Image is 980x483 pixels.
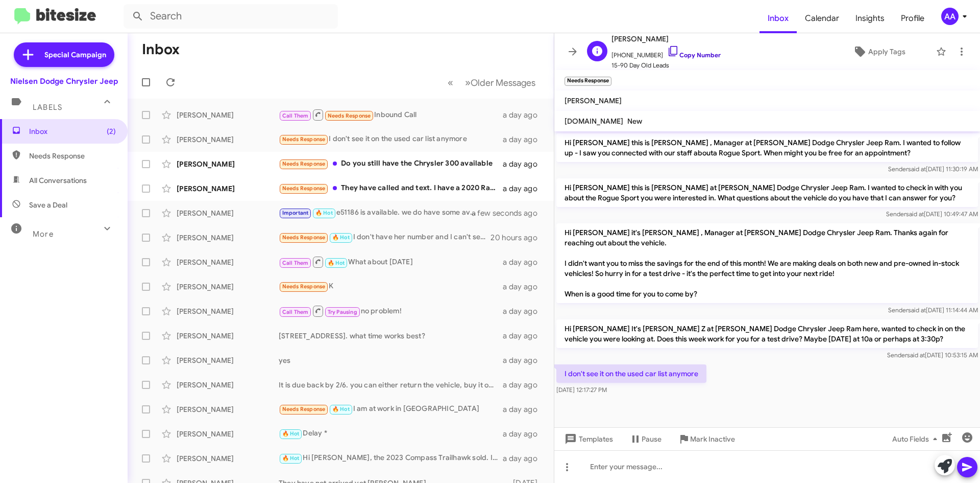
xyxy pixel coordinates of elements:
div: Inbound Call [279,108,503,121]
div: a day ago [503,453,546,464]
a: Inbox [759,4,797,33]
span: Needs Response [282,234,326,241]
div: Hi [PERSON_NAME], the 2023 Compass Trailhawk sold. I do have other compasses available. Would you... [279,452,503,464]
div: a day ago [503,429,546,439]
span: More [33,229,54,239]
span: Apply Tags [868,42,905,61]
div: Do you still have the Chrysler 300 available [279,158,503,170]
span: Labels [33,103,62,112]
div: a day ago [503,282,546,292]
div: a day ago [503,159,546,169]
div: I am at work in [GEOGRAPHIC_DATA] [279,403,503,415]
a: Copy Number [667,51,721,59]
span: 🔥 Hot [315,210,333,216]
span: Needs Response [282,160,326,167]
div: 20 hours ago [491,233,546,243]
span: Save a Deal [29,200,67,210]
span: Needs Response [282,406,326,412]
div: [PERSON_NAME] [177,159,279,169]
div: [PERSON_NAME] [177,257,279,267]
span: Call Them [282,112,309,119]
p: I don't see it on the used car list anymore [556,364,706,383]
span: said at [908,165,926,173]
span: said at [907,351,925,359]
div: [PERSON_NAME] [177,429,279,439]
button: Mark Inactive [670,430,743,448]
span: Auto Fields [892,430,941,448]
div: They have called and text. I have a 2020 Ram 1500. I am upside down about $6k. My wife has a 2018... [279,182,503,194]
span: Sender [DATE] 10:49:47 AM [886,210,978,218]
span: (2) [107,126,116,136]
div: [PERSON_NAME] [177,183,279,194]
span: Important [282,210,309,216]
small: Needs Response [565,77,611,86]
div: [PERSON_NAME] [177,453,279,464]
span: [PERSON_NAME] [565,96,622,105]
input: Search [124,4,338,29]
div: I don't see it on the used car list anymore [279,133,503,145]
p: Hi [PERSON_NAME] it's [PERSON_NAME] , Manager at [PERSON_NAME] Dodge Chrysler Jeep Ram. Thanks ag... [556,223,978,303]
span: Older Messages [471,77,535,88]
span: 🔥 Hot [282,455,300,462]
div: yes [279,355,503,365]
span: Inbox [29,126,116,136]
span: [DATE] 12:17:27 PM [556,386,607,394]
span: Sender [DATE] 10:53:15 AM [887,351,978,359]
span: Call Them [282,309,309,315]
span: Insights [847,4,893,33]
span: Needs Response [282,185,326,192]
span: 🔥 Hot [282,430,300,437]
div: a day ago [503,306,546,316]
div: [PERSON_NAME] [177,380,279,390]
div: [PERSON_NAME] [177,355,279,365]
span: Call Them [282,260,309,266]
div: a day ago [503,380,546,390]
button: Apply Tags [826,42,931,61]
p: Hi [PERSON_NAME] this is [PERSON_NAME] at [PERSON_NAME] Dodge Chrysler Jeep Ram. I wanted to chec... [556,178,978,207]
span: Mark Inactive [690,430,735,448]
span: Templates [562,430,613,448]
div: [PERSON_NAME] [177,282,279,292]
div: e51186 is available. we do have some availability [DATE] if you want to stop in [279,207,484,219]
span: Needs Response [282,136,326,143]
div: It is due back by 2/6. you can either return the vehicle, buy it out, or get into a new vehicle [279,380,503,390]
span: « [448,76,453,89]
span: 🔥 Hot [328,260,345,266]
span: Needs Response [328,112,371,119]
span: said at [906,210,924,218]
h1: Inbox [142,41,180,58]
span: Needs Response [282,283,326,290]
span: Pause [642,430,661,448]
div: a day ago [503,257,546,267]
div: [PERSON_NAME] [177,208,279,218]
span: New [627,117,642,126]
span: Try Pausing [328,309,357,315]
div: a day ago [503,134,546,145]
a: Profile [893,4,933,33]
div: I don't have her number and I can't seem to find the email for some reason. Maybe I deleted it ac... [279,232,491,243]
span: Special Campaign [44,50,106,60]
div: AA [941,8,959,25]
div: What about [DATE] [279,256,503,268]
p: Hi [PERSON_NAME] this is [PERSON_NAME] , Manager at [PERSON_NAME] Dodge Chrysler Jeep Ram. I want... [556,133,978,162]
button: Next [459,72,542,93]
div: no problem! [279,305,503,317]
button: Pause [621,430,670,448]
span: [PHONE_NUMBER] [611,45,721,60]
div: [PERSON_NAME] [177,110,279,120]
div: [PERSON_NAME] [177,134,279,145]
span: Needs Response [29,151,116,161]
span: said at [908,306,926,314]
a: Special Campaign [14,42,114,67]
div: [PERSON_NAME] [177,233,279,243]
button: Previous [442,72,459,93]
div: a day ago [503,331,546,341]
div: [STREET_ADDRESS]. what time works best? [279,331,503,341]
span: 🔥 Hot [332,234,350,241]
p: Hi [PERSON_NAME] It's [PERSON_NAME] Z at [PERSON_NAME] Dodge Chrysler Jeep Ram here, wanted to ch... [556,319,978,348]
span: Calendar [797,4,847,33]
div: K [279,281,503,292]
nav: Page navigation example [442,72,542,93]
